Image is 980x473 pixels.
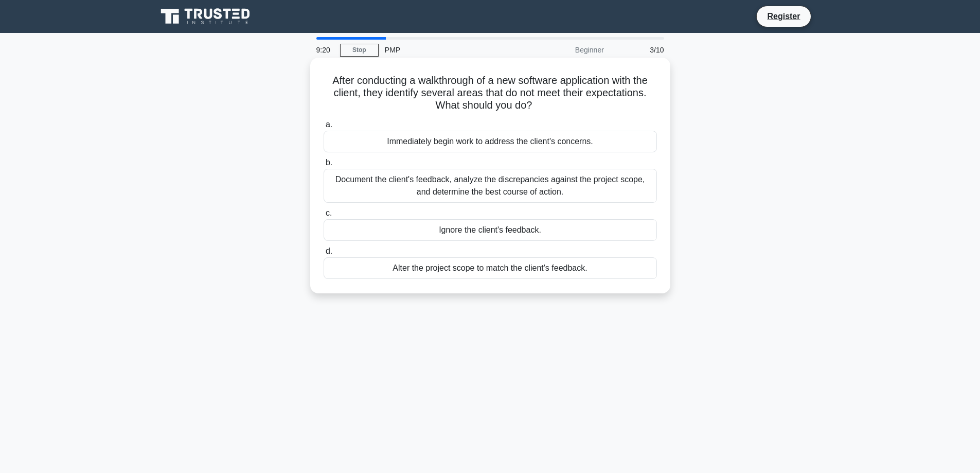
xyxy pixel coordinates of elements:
a: Register [761,10,806,23]
span: a. [326,120,332,129]
div: 9:20 [310,40,340,60]
div: Alter the project scope to match the client's feedback. [324,257,657,279]
div: 3/10 [610,40,670,60]
span: b. [326,158,332,167]
div: PMP [379,40,520,60]
span: c. [326,208,332,217]
div: Ignore the client's feedback. [324,219,657,241]
div: Immediately begin work to address the client's concerns. [324,131,657,152]
h5: After conducting a walkthrough of a new software application with the client, they identify sever... [323,74,658,112]
span: d. [326,247,332,255]
div: Beginner [520,40,610,60]
a: Stop [340,44,379,57]
div: Document the client's feedback, analyze the discrepancies against the project scope, and determin... [324,169,657,203]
